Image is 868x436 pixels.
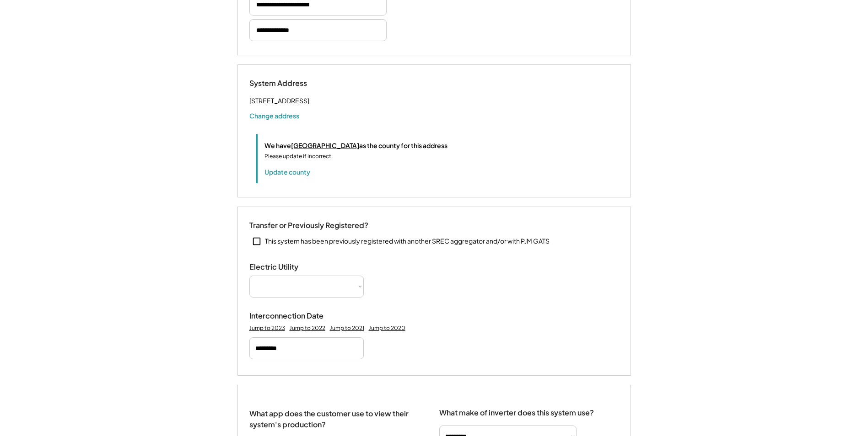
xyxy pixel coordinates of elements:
[249,221,368,230] div: Transfer or Previously Registered?
[264,167,310,176] button: Update county
[265,237,550,246] div: This system has been previously registered with another SREC aggregator and/or with PJM GATS
[249,324,285,332] div: Jump to 2023
[249,95,309,106] div: [STREET_ADDRESS]
[264,152,333,160] div: Please update if incorrect.
[249,399,421,430] div: What app does the customer use to view their system's production?
[249,111,299,120] button: Change address
[439,399,594,420] div: What make of inverter does this system use?
[249,79,341,88] div: System Address
[291,141,359,149] u: [GEOGRAPHIC_DATA]
[249,311,341,321] div: Interconnection Date
[249,262,341,272] div: Electric Utility
[330,324,364,332] div: Jump to 2021
[369,324,405,332] div: Jump to 2020
[264,141,447,150] div: We have as the county for this address
[290,324,325,332] div: Jump to 2022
